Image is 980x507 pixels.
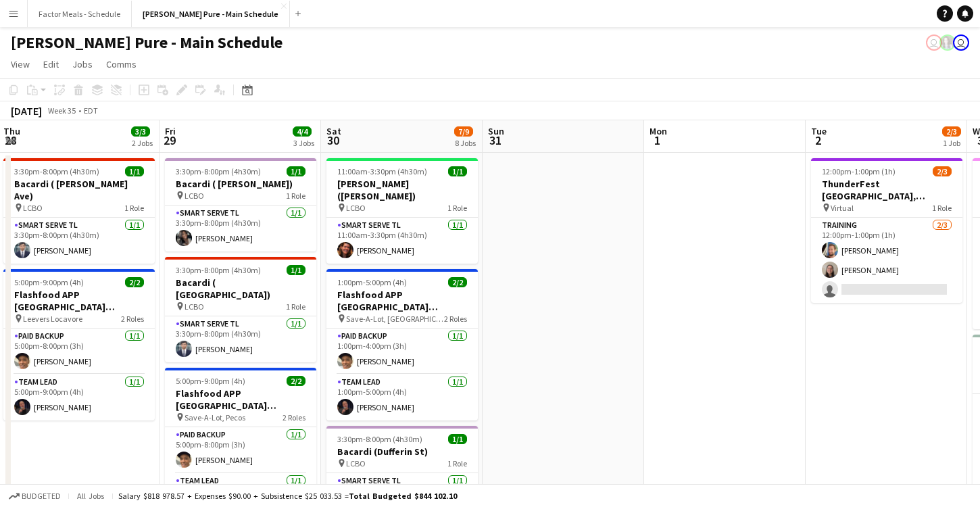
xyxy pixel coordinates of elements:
[5,55,35,73] a: View
[72,58,93,70] span: Jobs
[38,55,64,73] a: Edit
[953,34,969,51] app-user-avatar: Tifany Scifo
[176,265,261,275] span: 3:30pm-8:00pm (4h30m)
[165,206,316,251] app-card-role: Smart Serve TL1/13:30pm-8:00pm (4h30m)[PERSON_NAME]
[326,178,478,202] h3: [PERSON_NAME] ([PERSON_NAME])
[822,166,896,176] span: 12:00pm-1:00pm (1h)
[101,55,142,73] a: Comms
[23,203,43,213] span: LCBO
[455,138,476,148] div: 8 Jobs
[454,126,473,137] span: 7/9
[346,203,366,213] span: LCBO
[349,491,457,501] span: Total Budgeted $844 102.10
[132,138,153,148] div: 2 Jobs
[3,269,155,420] app-job-card: 5:00pm-9:00pm (4h)2/2Flashfood APP [GEOGRAPHIC_DATA] [GEOGRAPHIC_DATA], [GEOGRAPHIC_DATA] Leevers...
[337,434,422,444] span: 3:30pm-8:00pm (4h30m)
[448,277,467,287] span: 2/2
[324,132,341,148] span: 30
[121,314,144,324] span: 2 Roles
[448,434,467,444] span: 1/1
[125,277,144,287] span: 2/2
[3,178,155,202] h3: Bacardi ( [PERSON_NAME] Ave)
[444,314,467,324] span: 2 Roles
[447,203,467,213] span: 1 Role
[124,203,144,213] span: 1 Role
[293,138,314,148] div: 3 Jobs
[163,132,176,148] span: 29
[943,138,960,148] div: 1 Job
[326,218,478,264] app-card-role: Smart Serve TL1/111:00am-3:30pm (4h30m)[PERSON_NAME]
[11,32,283,53] h1: [PERSON_NAME] Pure - Main Schedule
[176,376,245,386] span: 5:00pm-9:00pm (4h)
[287,376,305,386] span: 2/2
[165,276,316,301] h3: Bacardi ( [GEOGRAPHIC_DATA])
[118,491,457,501] div: Salary $818 978.57 + Expenses $90.00 + Subsistence $25 033.53 =
[926,34,942,51] app-user-avatar: Leticia Fayzano
[22,491,61,501] span: Budgeted
[185,412,245,422] span: Save-A-Lot, Pecos
[811,158,962,303] app-job-card: 12:00pm-1:00pm (1h)2/3ThunderFest [GEOGRAPHIC_DATA], [GEOGRAPHIC_DATA] Training Virtual1 RoleTrai...
[11,58,30,70] span: View
[3,158,155,264] app-job-card: 3:30pm-8:00pm (4h30m)1/1Bacardi ( [PERSON_NAME] Ave) LCBO1 RoleSmart Serve TL1/13:30pm-8:00pm (4h...
[106,58,137,70] span: Comms
[283,412,305,422] span: 2 Roles
[346,314,444,324] span: Save-A-Lot, [GEOGRAPHIC_DATA]
[811,218,962,303] app-card-role: Training2/312:00pm-1:00pm (1h)[PERSON_NAME][PERSON_NAME]
[132,1,290,27] button: [PERSON_NAME] Pure - Main Schedule
[3,125,20,137] span: Thu
[647,132,667,148] span: 1
[831,203,854,213] span: Virtual
[67,55,98,73] a: Jobs
[942,126,961,137] span: 2/3
[165,427,316,473] app-card-role: Paid Backup1/15:00pm-8:00pm (3h)[PERSON_NAME]
[809,132,827,148] span: 2
[165,387,316,412] h3: Flashfood APP [GEOGRAPHIC_DATA] [GEOGRAPHIC_DATA], [GEOGRAPHIC_DATA]
[3,375,155,420] app-card-role: Team Lead1/15:00pm-9:00pm (4h)[PERSON_NAME]
[326,289,478,313] h3: Flashfood APP [GEOGRAPHIC_DATA] [GEOGRAPHIC_DATA], [GEOGRAPHIC_DATA]
[165,158,316,251] app-job-card: 3:30pm-8:00pm (4h30m)1/1Bacardi ( [PERSON_NAME]) LCBO1 RoleSmart Serve TL1/13:30pm-8:00pm (4h30m)...
[125,166,144,176] span: 1/1
[939,34,956,51] app-user-avatar: Ashleigh Rains
[7,489,63,504] button: Budgeted
[486,132,504,148] span: 31
[448,166,467,176] span: 1/1
[131,126,150,137] span: 3/3
[337,277,407,287] span: 1:00pm-5:00pm (4h)
[23,314,82,324] span: Leevers Locavore
[933,166,952,176] span: 2/3
[185,191,204,201] span: LCBO
[165,257,316,362] app-job-card: 3:30pm-8:00pm (4h30m)1/1Bacardi ( [GEOGRAPHIC_DATA]) LCBO1 RoleSmart Serve TL1/13:30pm-8:00pm (4h...
[326,125,341,137] span: Sat
[176,166,261,176] span: 3:30pm-8:00pm (4h30m)
[165,316,316,362] app-card-role: Smart Serve TL1/13:30pm-8:00pm (4h30m)[PERSON_NAME]
[45,105,78,116] span: Week 35
[286,301,305,312] span: 1 Role
[1,132,20,148] span: 28
[84,105,98,116] div: EDT
[3,218,155,264] app-card-role: Smart Serve TL1/13:30pm-8:00pm (4h30m)[PERSON_NAME]
[811,178,962,202] h3: ThunderFest [GEOGRAPHIC_DATA], [GEOGRAPHIC_DATA] Training
[14,166,99,176] span: 3:30pm-8:00pm (4h30m)
[74,491,107,501] span: All jobs
[447,458,467,468] span: 1 Role
[326,158,478,264] app-job-card: 11:00am-3:30pm (4h30m)1/1[PERSON_NAME] ([PERSON_NAME]) LCBO1 RoleSmart Serve TL1/111:00am-3:30pm ...
[11,104,42,118] div: [DATE]
[811,125,827,137] span: Tue
[337,166,427,176] span: 11:00am-3:30pm (4h30m)
[326,445,478,458] h3: Bacardi (Dufferin St)
[326,269,478,420] app-job-card: 1:00pm-5:00pm (4h)2/2Flashfood APP [GEOGRAPHIC_DATA] [GEOGRAPHIC_DATA], [GEOGRAPHIC_DATA] Save-A-...
[43,58,59,70] span: Edit
[3,289,155,313] h3: Flashfood APP [GEOGRAPHIC_DATA] [GEOGRAPHIC_DATA], [GEOGRAPHIC_DATA]
[346,458,366,468] span: LCBO
[650,125,667,137] span: Mon
[488,125,504,137] span: Sun
[287,265,305,275] span: 1/1
[326,375,478,420] app-card-role: Team Lead1/11:00pm-5:00pm (4h)[PERSON_NAME]
[165,125,176,137] span: Fri
[286,191,305,201] span: 1 Role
